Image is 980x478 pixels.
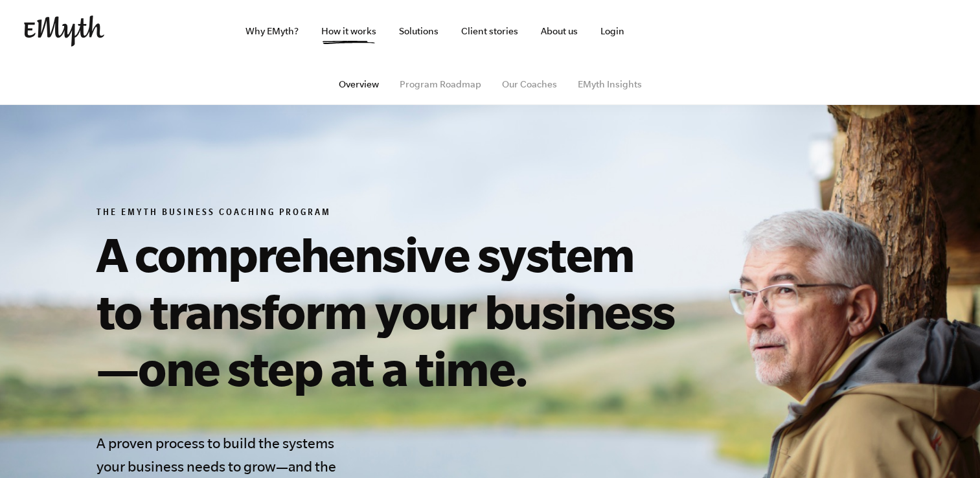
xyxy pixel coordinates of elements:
[821,17,957,45] iframe: Embedded CTA
[502,79,557,89] a: Our Coaches
[400,79,481,89] a: Program Roadmap
[97,207,687,220] h6: The EMyth Business Coaching Program
[915,416,980,478] iframe: Chat Widget
[97,225,687,396] h1: A comprehensive system to transform your business—one step at a time.
[339,79,379,89] a: Overview
[578,79,642,89] a: EMyth Insights
[678,17,814,45] iframe: Embedded CTA
[24,16,104,47] img: EMyth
